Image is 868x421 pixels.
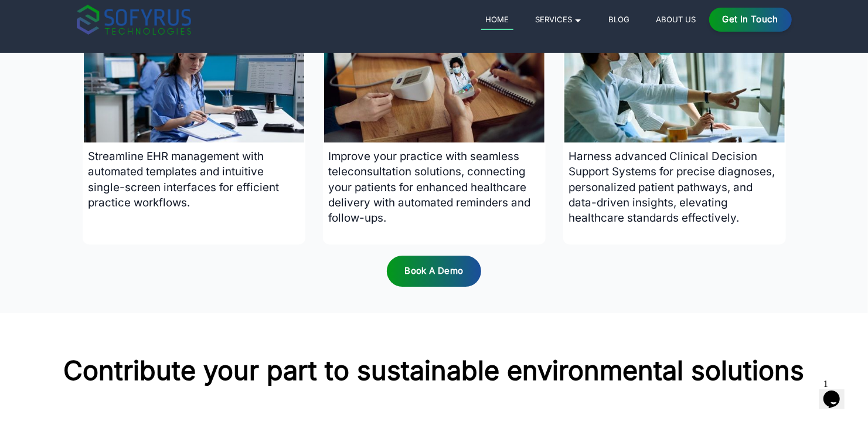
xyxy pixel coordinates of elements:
[564,8,785,142] img: Software development Company
[84,8,304,142] img: Software development Company
[64,357,805,383] h2: Contribute your part to sustainable environmental solutions
[564,142,785,233] p: Harness advanced Clinical Decision Support Systems for precise diagnoses, personalized patient pa...
[709,8,792,32] a: Get in Touch
[481,12,513,30] a: Home
[324,142,544,233] p: Improve your practice with seamless teleconsultation solutions, connecting your patients for enha...
[531,12,587,26] a: Services 🞃
[819,374,856,409] iframe: chat widget
[652,12,700,26] a: About Us
[77,5,191,35] img: sofyrus
[604,12,634,26] a: Blog
[324,8,544,142] img: Software development Company
[387,256,481,287] button: Book a Demo
[84,142,304,218] p: Streamline EHR management with automated templates and intuitive single-screen interfaces for eff...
